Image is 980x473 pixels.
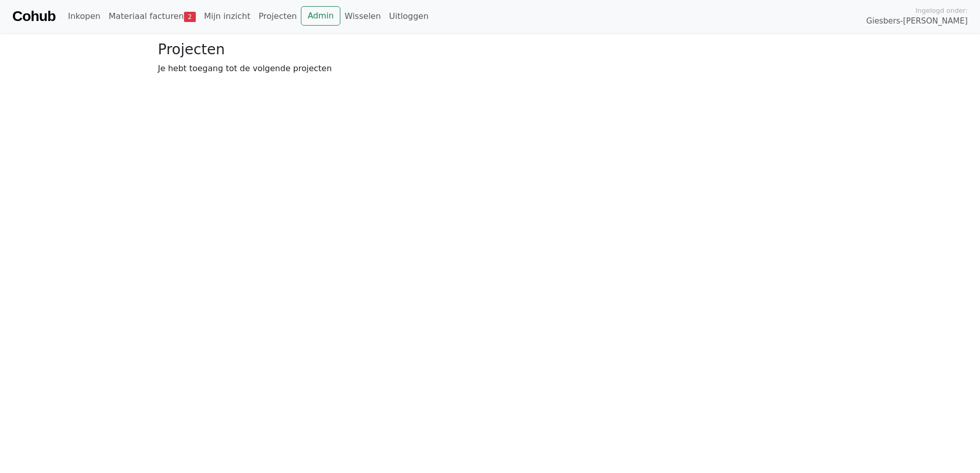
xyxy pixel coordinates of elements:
p: Je hebt toegang tot de volgende projecten [158,62,822,75]
h3: Projecten [158,41,822,58]
a: Mijn inzicht [200,6,255,27]
a: Wisselen [340,6,385,27]
a: Cohub [12,4,55,29]
a: Uitloggen [385,6,433,27]
a: Materiaal facturen2 [105,6,200,27]
span: Giesbers-[PERSON_NAME] [866,15,968,27]
span: Ingelogd onder: [915,6,968,15]
a: Projecten [254,6,301,27]
a: Admin [301,6,340,26]
span: 2 [184,12,196,22]
a: Inkopen [64,6,104,27]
